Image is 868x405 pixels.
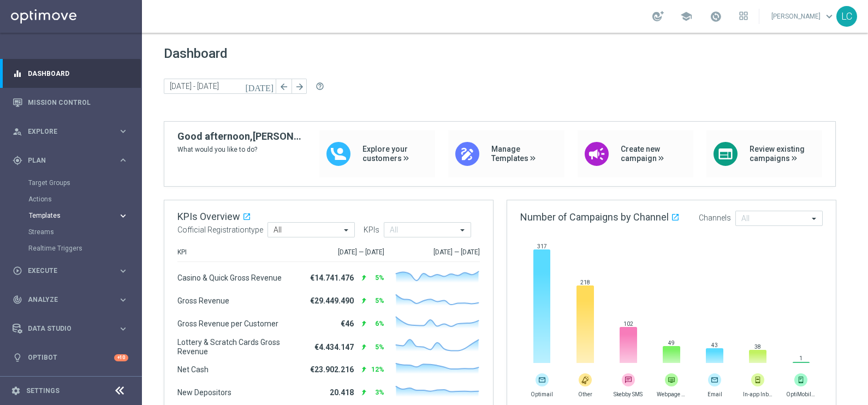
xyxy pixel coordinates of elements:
span: Data Studio [28,325,118,332]
a: Actions [28,195,114,204]
i: play_circle_outline [13,266,22,276]
i: keyboard_arrow_right [118,324,128,334]
i: lightbulb [13,353,22,362]
button: play_circle_outline Execute keyboard_arrow_right [12,266,129,275]
button: person_search Explore keyboard_arrow_right [12,127,129,136]
div: Data Studio [13,324,118,333]
div: Dashboard [13,59,128,88]
i: keyboard_arrow_right [118,126,128,136]
div: Templates [29,212,118,219]
span: Templates [29,212,107,219]
div: Execute [13,266,118,276]
a: Settings [26,388,60,394]
div: +10 [114,354,128,361]
div: Target Groups [28,175,141,191]
button: equalizer Dashboard [12,69,129,78]
button: lightbulb Optibot +10 [12,353,129,362]
button: Mission Control [12,98,129,107]
i: track_changes [13,295,22,305]
i: keyboard_arrow_right [118,155,128,165]
div: Mission Control [13,88,128,117]
i: person_search [13,127,22,136]
span: school [680,10,692,22]
span: Plan [28,157,118,164]
span: keyboard_arrow_down [823,10,835,22]
a: Optibot [28,343,114,372]
a: Mission Control [28,88,128,117]
a: Streams [28,228,114,236]
a: Realtime Triggers [28,244,114,253]
div: Realtime Triggers [28,240,141,257]
span: Explore [28,128,118,135]
i: keyboard_arrow_right [118,266,128,276]
button: gps_fixed Plan keyboard_arrow_right [12,156,129,165]
a: Target Groups [28,178,114,187]
i: gps_fixed [13,156,22,165]
a: [PERSON_NAME]keyboard_arrow_down [770,8,836,25]
div: Analyze [13,295,118,305]
i: keyboard_arrow_right [118,211,128,221]
div: Templates [28,207,141,224]
i: settings [11,386,21,396]
a: Dashboard [28,59,128,88]
button: Data Studio keyboard_arrow_right [12,324,129,333]
i: equalizer [13,69,22,79]
div: LC [836,6,857,27]
div: Optibot [13,343,128,372]
span: Analyze [28,296,118,303]
button: track_changes Analyze keyboard_arrow_right [12,295,129,304]
div: Explore [13,127,118,136]
div: Streams [28,224,141,240]
button: Templates keyboard_arrow_right [28,211,129,220]
div: Plan [13,156,118,165]
div: Actions [28,191,141,207]
i: keyboard_arrow_right [118,295,128,305]
span: Execute [28,267,118,274]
